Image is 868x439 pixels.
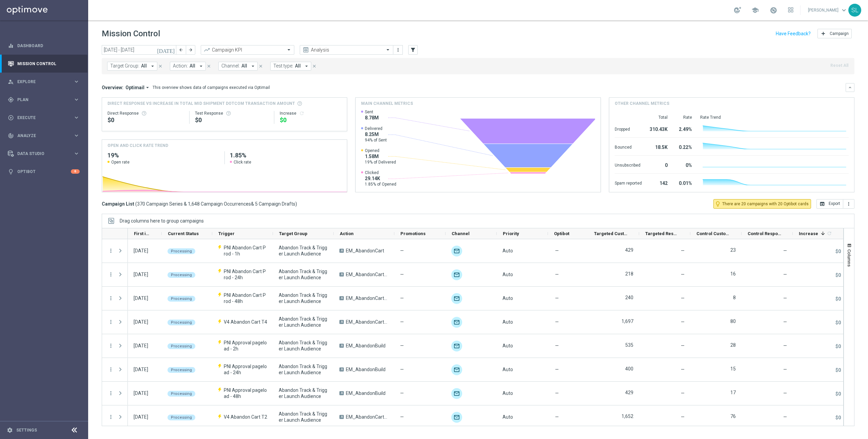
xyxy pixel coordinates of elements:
span: Increase [799,231,818,236]
div: Dropped [615,123,642,134]
span: PNI Approval pageload - 2h [224,340,267,352]
div: $0 [195,116,268,124]
colored-tag: Processing [167,343,195,349]
div: Analyze [8,133,73,139]
button: play_circle_outline Execute keyboard_arrow_right [7,115,80,120]
span: & [251,201,254,207]
i: trending_up [203,46,210,53]
h3: Overview: [102,84,123,91]
span: Abandon Track & Trigger Launch Audience [279,340,328,352]
div: 18.5K [650,141,668,152]
img: Optimail [451,412,462,423]
span: Execute [17,116,73,120]
button: more_vert [843,199,854,209]
div: 01 Sep 2025, Monday [134,248,148,254]
div: Press SPACE to select this row. [128,287,844,310]
img: Optimail [451,317,462,328]
i: refresh [827,231,832,236]
span: A [339,296,344,300]
div: Optibot [8,163,80,180]
button: more_vert [108,390,114,396]
span: Data Studio [17,152,73,156]
div: Press SPACE to select this row. [128,263,844,287]
span: Trigger [218,231,235,236]
span: Drag columns here to group campaigns [120,218,204,224]
div: Press SPACE to select this row. [102,382,128,405]
span: All [241,63,247,69]
span: A [339,272,344,276]
button: more_vert [108,343,114,349]
span: Targeted Response Rate [645,231,679,236]
span: First in Range [134,231,150,236]
span: — [555,271,559,278]
span: EM_AbandonCart [346,248,384,254]
button: Test type: All arrow_drop_down [270,62,311,71]
div: track_changes Analyze keyboard_arrow_right [7,133,80,138]
h3: Campaign List [102,201,297,207]
i: more_vert [395,47,401,53]
label: 17 [730,389,736,396]
div: Press SPACE to select this row. [128,239,844,263]
i: preview [302,46,309,53]
i: play_circle_outline [8,115,14,121]
a: Settings [16,428,37,432]
span: Test type: [273,63,293,69]
div: 0.22% [676,141,692,152]
i: track_changes [8,133,14,139]
p: $0 [835,272,841,278]
span: Processing [171,297,192,301]
i: arrow_drop_down [303,63,310,69]
span: All [141,63,147,69]
button: more_vert [108,271,114,278]
div: equalizer Dashboard [7,43,80,49]
span: Plan [17,98,73,102]
div: Press SPACE to select this row. [128,405,844,429]
div: Optimail [451,341,462,351]
div: 6 [71,169,80,174]
span: Explore [17,80,73,84]
span: PNI Abandon Cart Prod - 1h [224,245,267,257]
span: ( [135,201,137,207]
i: [DATE] [157,47,175,53]
span: 1.85% of Opened [365,182,396,187]
button: add Campaign [817,29,852,38]
div: 01 Sep 2025, Monday [134,343,148,349]
div: Plan [8,97,73,103]
p: $0 [835,320,841,326]
span: — [783,272,787,277]
span: Calculate column [826,230,832,237]
span: EM_AbandonBuild [346,343,386,349]
h4: Other channel metrics [615,100,669,107]
span: Action: [173,63,188,69]
i: keyboard_arrow_right [73,96,80,103]
div: Rate [676,115,692,120]
button: more_vert [108,366,114,373]
button: Target Group: All arrow_drop_down [107,62,157,71]
span: — [555,319,559,325]
button: arrow_back [176,45,186,55]
span: All [295,63,301,69]
span: Promotions [400,231,426,236]
h2: 19% [107,151,219,159]
div: Mission Control [8,55,80,73]
h4: OPEN AND CLICK RATE TREND [107,142,168,149]
div: Rate Trend [700,115,849,120]
colored-tag: Processing [167,248,195,254]
i: keyboard_arrow_right [73,150,80,157]
span: 8.78M [365,115,379,121]
div: Mission Control [7,61,80,66]
div: Execute [8,115,73,121]
button: Action: All arrow_drop_down [170,62,206,71]
i: close [258,64,263,69]
span: Abandon Track & Trigger Launch Audience [279,245,328,257]
span: Abandon Track & Trigger Launch Audience [279,316,328,328]
label: 218 [625,271,633,277]
span: — [555,295,559,301]
div: Dashboard [8,37,80,55]
span: keyboard_arrow_down [840,6,848,14]
button: keyboard_arrow_down [846,83,854,92]
label: 535 [625,342,633,348]
span: Priority [503,231,519,236]
label: 15 [730,366,736,372]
